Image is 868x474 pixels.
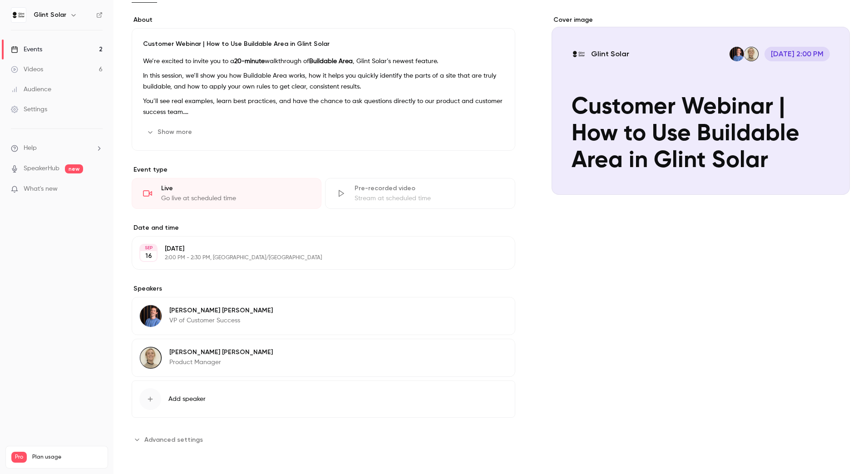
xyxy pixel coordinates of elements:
[132,165,515,174] p: Event type
[132,15,515,25] label: About
[24,143,37,153] span: Help
[234,58,265,64] strong: 20-minute
[132,223,515,232] label: Date and time
[140,305,162,327] img: Patrick Ziolkowski
[169,306,273,315] p: [PERSON_NAME] [PERSON_NAME]
[161,194,310,203] div: Go live at scheduled time
[143,96,504,118] p: You’ll see real examples, learn best practices, and have the chance to ask questions directly to ...
[169,358,273,367] p: Product Manager
[140,245,157,251] div: SEP
[169,316,273,325] p: VP of Customer Success
[165,254,467,262] p: 2:00 PM - 2:30 PM, [GEOGRAPHIC_DATA]/[GEOGRAPHIC_DATA]
[143,70,504,92] p: In this session, we’ll show you how Buildable Area works, how it helps you quickly identify the p...
[34,10,66,20] h6: Glint Solar
[143,56,504,67] p: We’re excited to invite you to a walkthrough of , Glint Solar’s newest feature.
[143,125,197,139] button: Show more
[165,244,467,253] p: [DATE]
[24,184,58,194] span: What's new
[132,432,208,447] button: Advanced settings
[169,348,273,357] p: [PERSON_NAME] [PERSON_NAME]
[132,432,515,447] section: Advanced settings
[132,380,515,418] button: Add speaker
[144,435,203,444] span: Advanced settings
[11,452,27,463] span: Pro
[132,284,515,293] label: Speakers
[132,178,321,209] div: LiveGo live at scheduled time
[355,184,503,193] div: Pre-recorded video
[309,58,353,64] strong: Buildable Area
[132,339,515,377] div: Kersten Williams[PERSON_NAME] [PERSON_NAME]Product Manager
[143,39,504,49] p: Customer Webinar | How to Use Buildable Area in Glint Solar
[168,395,206,404] span: Add speaker
[92,185,103,193] iframe: Noticeable Trigger
[325,178,515,209] div: Pre-recorded videoStream at scheduled time
[24,164,59,173] a: SpeakerHub
[145,252,152,261] p: 16
[11,143,103,153] li: help-dropdown-opener
[32,454,102,461] span: Plan usage
[355,194,503,203] div: Stream at scheduled time
[65,164,83,173] span: new
[11,8,26,22] img: Glint Solar
[552,15,850,25] label: Cover image
[140,347,162,369] img: Kersten Williams
[11,85,51,94] div: Audience
[552,15,850,195] section: Cover image
[11,45,42,54] div: Events
[11,105,47,114] div: Settings
[11,65,43,74] div: Videos
[161,184,310,193] div: Live
[132,297,515,335] div: Patrick Ziolkowski[PERSON_NAME] [PERSON_NAME]VP of Customer Success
